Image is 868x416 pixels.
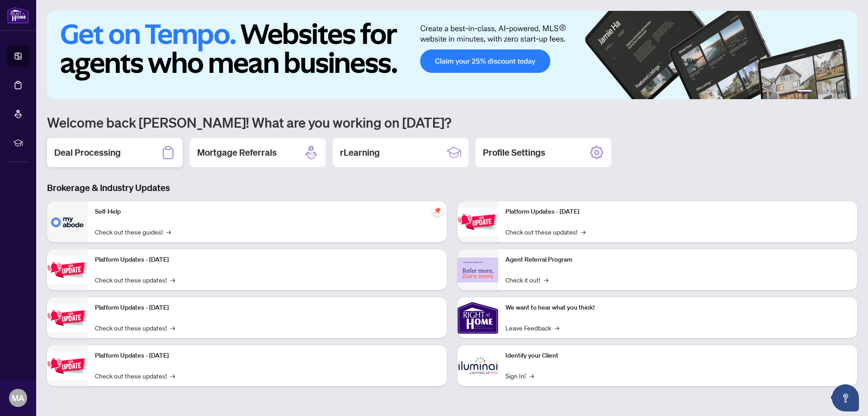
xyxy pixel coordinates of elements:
[458,297,498,338] img: We want to hear what you think!
[797,90,812,94] button: 1
[95,275,175,285] a: Check out these updates!→
[47,182,857,194] h3: Brokerage & Industry Updates
[47,256,88,284] img: Platform Updates - September 16, 2025
[505,371,534,381] a: Sign In!→
[458,345,498,386] img: Identify your Client
[505,351,850,361] p: Identify your Client
[830,90,834,94] button: 4
[95,303,439,313] p: Platform Updates - [DATE]
[166,227,171,237] span: →
[844,90,848,94] button: 6
[505,255,850,265] p: Agent Referral Program
[581,227,585,237] span: →
[458,258,498,282] img: Agent Referral Program
[505,207,850,217] p: Platform Updates - [DATE]
[47,11,857,99] img: Slide 0
[95,255,439,265] p: Platform Updates - [DATE]
[95,371,175,381] a: Check out these updates!→
[47,114,857,131] h1: Welcome back [PERSON_NAME]! What are you working on [DATE]?
[47,304,88,332] img: Platform Updates - July 21, 2025
[555,323,559,333] span: →
[505,227,585,237] a: Check out these updates!→
[340,146,380,159] h2: rLearning
[505,303,850,313] p: We want to hear what you think!
[832,384,859,411] button: Open asap
[7,7,29,24] img: logo
[95,351,439,361] p: Platform Updates - [DATE]
[47,352,88,380] img: Platform Updates - July 8, 2025
[505,275,548,285] a: Check it out!→
[432,205,443,216] span: pushpin
[529,371,534,381] span: →
[95,323,175,333] a: Check out these updates!→
[47,201,88,242] img: Self-Help
[197,146,277,159] h2: Mortgage Referrals
[816,90,819,94] button: 2
[95,227,171,237] a: Check out these guides!→
[170,275,175,285] span: →
[544,275,548,285] span: →
[12,392,24,404] span: MA
[483,146,545,159] h2: Profile Settings
[505,323,559,333] a: Leave Feedback→
[170,371,175,381] span: →
[54,146,121,159] h2: Deal Processing
[837,90,841,94] button: 5
[170,323,175,333] span: →
[823,90,826,94] button: 3
[458,208,498,236] img: Platform Updates - June 23, 2025
[95,207,439,217] p: Self-Help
